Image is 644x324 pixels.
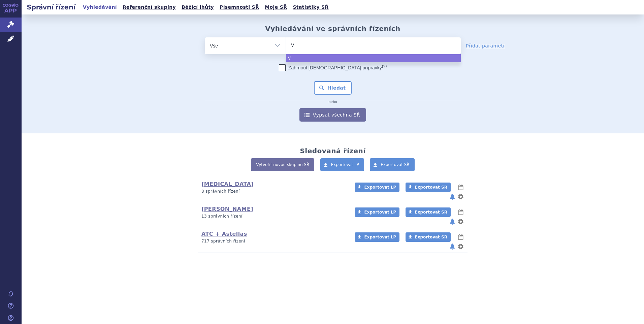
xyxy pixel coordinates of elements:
[381,162,410,167] span: Exportovat SŘ
[331,162,359,167] span: Exportovat LP
[265,25,400,33] h2: Vyhledávání ve správních řízeních
[449,218,456,226] button: notifikace
[121,3,178,12] a: Referenční skupiny
[300,147,365,155] h2: Sledovaná řízení
[406,232,451,242] a: Exportovat SŘ
[364,185,396,190] span: Exportovat LP
[299,108,366,122] a: Vypsat všechna SŘ
[279,64,387,71] label: Zahrnout [DEMOGRAPHIC_DATA] přípravky
[406,207,451,217] a: Exportovat SŘ
[263,3,289,12] a: Moje SŘ
[325,100,341,104] i: nebo
[218,3,261,12] a: Písemnosti SŘ
[382,64,387,68] abbr: (?)
[364,210,396,215] span: Exportovat LP
[355,232,399,242] a: Exportovat LP
[201,238,346,244] p: 717 správních řízení
[22,2,81,12] h2: Správní řízení
[466,42,505,49] a: Přidat parametr
[457,208,464,216] button: lhůty
[201,206,253,212] a: [PERSON_NAME]
[201,189,346,194] p: 8 správních řízení
[364,235,396,239] span: Exportovat LP
[457,218,464,226] button: nastavení
[415,185,447,190] span: Exportovat SŘ
[201,214,346,219] p: 13 správních řízení
[320,158,364,171] a: Exportovat LP
[457,242,464,251] button: nastavení
[415,235,447,239] span: Exportovat SŘ
[180,3,216,12] a: Běžící lhůty
[457,193,464,201] button: nastavení
[355,183,399,192] a: Exportovat LP
[286,54,461,62] li: V
[449,193,456,201] button: notifikace
[457,183,464,191] button: lhůty
[355,207,399,217] a: Exportovat LP
[251,158,314,171] a: Vytvořit novou skupinu SŘ
[314,81,352,95] button: Hledat
[201,231,247,237] a: ATC + Astellas
[449,242,456,251] button: notifikace
[370,158,415,171] a: Exportovat SŘ
[457,233,464,241] button: lhůty
[406,183,451,192] a: Exportovat SŘ
[201,181,254,187] a: [MEDICAL_DATA]
[81,3,119,12] a: Vyhledávání
[291,3,330,12] a: Statistiky SŘ
[415,210,447,215] span: Exportovat SŘ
